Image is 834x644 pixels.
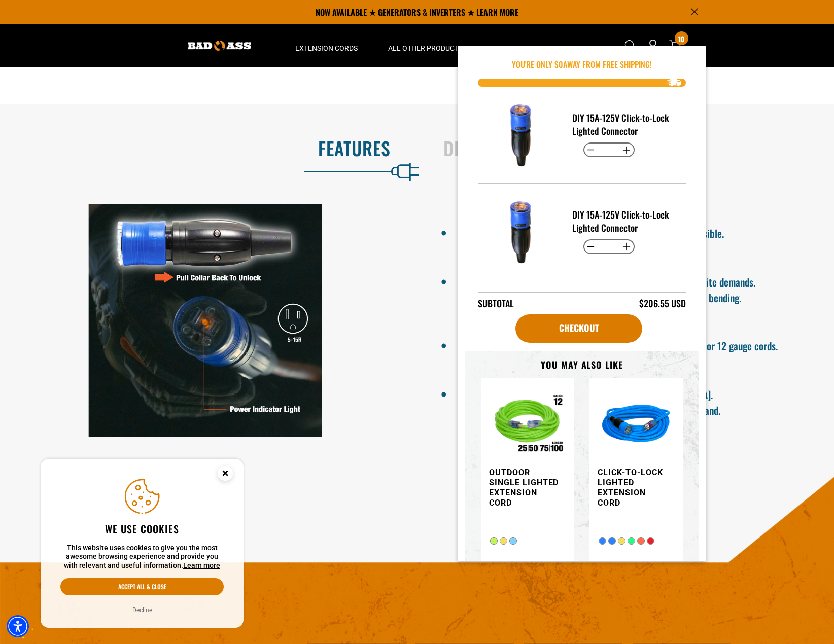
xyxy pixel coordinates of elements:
[388,44,463,53] span: All Other Products
[60,544,224,570] p: This website uses cookies to give you the most awesome browsing experience and provide you with r...
[489,386,560,555] a: Outdoor Single Lighted Extension Cord Outdoor Single Lighted Extension Cord
[478,58,686,70] p: You're Only $ away from free shipping!
[7,615,29,637] div: Accessibility Menu
[598,386,675,463] img: blue
[129,605,155,615] button: Decline
[599,238,619,256] input: Quantity for DIY 15A-125V Click-to-Lock Lighted Connector
[622,38,639,54] summary: Search
[207,459,244,490] button: Close this option
[489,468,560,508] h3: Outdoor Single Lighted Extension Cord
[493,44,524,53] span: Apparel
[485,196,557,267] img: a light bulb with a blue light
[572,111,678,137] h3: DIY 15A-125V Click-to-Lock Lighted Connector
[60,578,224,595] button: Accept all & close
[21,137,391,159] h2: Features
[60,522,224,535] h2: We use cookies
[599,141,619,159] input: Quantity for DIY 15A-125V Click-to-Lock Lighted Connector
[183,561,220,569] a: This website uses cookies to give you the most awesome browsing experience and provide you with r...
[639,297,686,310] div: $206.55 USD
[667,40,683,52] a: cart
[515,314,642,343] a: cart
[678,35,685,43] span: 10
[645,24,661,67] a: Open this option
[188,41,251,51] img: Bad Ass Extension Cords
[280,24,373,67] summary: Extension Cords
[478,24,539,67] summary: Apparel
[489,386,566,463] img: Outdoor Single Lighted Extension Cord
[443,137,813,159] h2: Details & Specs
[41,459,244,628] aside: Cookie Consent
[598,386,669,555] a: blue Click-to-Lock Lighted Extension Cord
[481,359,683,371] h3: You may also like
[373,24,478,67] summary: All Other Products
[598,468,669,508] h3: Click-to-Lock Lighted Extension Cord
[295,44,358,53] span: Extension Cords
[559,58,563,70] span: 0
[485,99,557,170] img: a light bulb with a blue light
[478,297,514,310] div: Subtotal
[572,208,678,234] h3: DIY 15A-125V Click-to-Lock Lighted Connector
[458,46,706,561] div: Item added to your cart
